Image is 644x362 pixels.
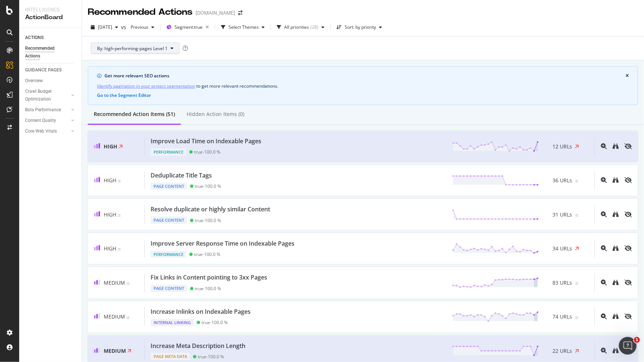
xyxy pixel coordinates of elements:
[575,180,578,182] img: Equal
[104,73,626,79] div: Get more relevant SEO actions
[151,205,270,214] div: Resolve duplicate or highly similar Content
[151,319,194,326] div: Internal Linking
[94,110,175,118] div: Recommended Action Items (51)
[624,72,631,80] button: close banner
[151,342,245,350] div: Increase Meta Description Length
[25,127,69,135] a: Core Web Vitals
[613,143,619,150] a: binoculars
[345,25,376,29] div: Sort: by priority
[619,337,637,355] iframe: Intercom live chat
[151,307,251,316] div: Increase Inlinks on Indexable Pages
[25,66,62,74] div: GUIDANCE PAGES
[218,21,268,33] button: Select Themes
[238,10,242,15] div: arrow-right-arrow-left
[274,21,327,33] button: All priorities(28)
[575,282,578,285] img: Equal
[151,239,295,248] div: Improve Server Response Time on Indexable Pages
[613,211,619,218] a: binoculars
[553,177,572,184] span: 36 URLs
[613,245,619,252] a: binoculars
[118,180,121,182] img: Equal
[575,214,578,217] img: Equal
[175,24,203,30] span: Segment: true
[575,317,578,319] img: Equal
[613,245,619,251] div: binoculars
[88,66,638,105] div: info banner
[284,25,309,29] div: All priorities
[634,337,640,343] span: 1
[151,353,190,360] div: Page Meta Data
[601,211,607,217] div: magnifying-glass-plus
[553,245,572,252] span: 34 URLs
[202,320,228,325] div: true - 100.0 %
[88,21,121,33] button: [DATE]
[624,177,632,183] div: eye-slash
[151,137,261,145] div: Improve Load Time on Indexable Pages
[121,24,128,31] span: vs
[104,143,117,150] span: High
[194,252,220,257] div: true - 100.0 %
[553,313,572,320] span: 74 URLs
[195,218,221,223] div: true - 100.0 %
[151,273,267,282] div: Fix Links in Content pointing to 3xx Pages
[151,285,187,292] div: Page Content
[613,143,619,149] div: binoculars
[601,313,607,319] div: magnifying-glass-plus
[613,177,619,183] div: binoculars
[151,171,212,180] div: Deduplicate Title Tags
[25,45,76,60] a: Recommended Actions
[151,183,187,190] div: Page Content
[104,313,125,320] span: Medium
[104,245,116,252] span: High
[25,117,56,124] div: Content Quality
[97,82,629,90] div: to get more relevant recommendations .
[104,279,125,286] span: Medium
[25,77,43,85] div: Overview
[151,217,187,224] div: Page Content
[195,183,221,189] div: true - 100.0 %
[613,347,619,354] a: binoculars
[624,143,632,149] div: eye-slash
[104,211,116,218] span: High
[128,21,157,33] button: Previous
[25,106,61,114] div: Bots Performance
[25,127,57,135] div: Core Web Vitals
[104,177,116,184] span: High
[601,348,607,354] div: magnifying-glass-plus
[151,148,186,156] div: Performance
[553,143,572,150] span: 12 URLs
[624,313,632,319] div: eye-slash
[613,279,619,286] a: binoculars
[601,143,607,149] div: magnifying-glass-plus
[25,34,76,42] a: ACTIONS
[97,45,168,52] span: By: high-performing-pages Level 1
[624,280,632,285] div: eye-slash
[25,106,69,114] a: Bots Performance
[91,42,180,54] button: By: high-performing-pages Level 1
[187,110,244,118] div: Hidden Action Items (0)
[118,248,121,250] img: Equal
[98,24,112,30] span: 2025 Sep. 14th
[195,286,221,291] div: true - 100.0 %
[118,214,121,217] img: Equal
[601,177,607,183] div: magnifying-glass-plus
[97,93,151,98] button: Go to the Segment Editor
[194,149,220,155] div: true - 100.0 %
[97,82,195,90] a: Identify pagination in your project segmentation
[553,279,572,287] span: 83 URLs
[228,25,259,29] div: Select Themes
[127,317,130,319] img: Equal
[601,280,607,285] div: magnifying-glass-plus
[128,24,148,30] span: Previous
[25,13,76,22] div: ActionBoard
[196,9,235,17] div: [DOMAIN_NAME]
[25,117,69,124] a: Content Quality
[198,354,224,359] div: true - 100.0 %
[334,21,385,33] button: Sort: by priority
[127,282,130,285] img: Equal
[25,45,69,60] div: Recommended Actions
[613,348,619,354] div: binoculars
[104,347,126,354] span: Medium
[553,347,572,355] span: 22 URLs
[310,25,318,29] div: ( 28 )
